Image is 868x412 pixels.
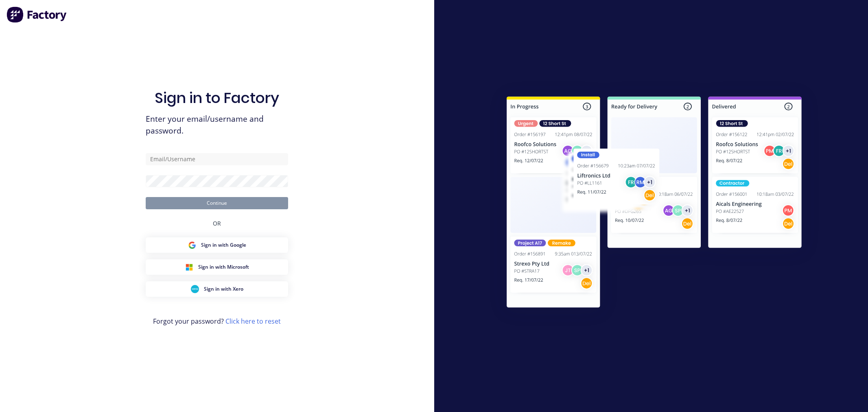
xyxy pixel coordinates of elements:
div: OR [213,209,221,237]
button: Xero Sign inSign in with Xero [146,281,288,297]
span: Sign in with Microsoft [198,263,249,271]
button: Google Sign inSign in with Google [146,237,288,253]
span: Forgot your password? [153,316,281,326]
img: Factory [7,7,68,23]
span: Enter your email/username and password. [146,113,288,137]
span: Sign in with Xero [204,285,243,293]
input: Email/Username [146,153,288,165]
img: Google Sign in [188,241,196,249]
img: Xero Sign in [191,285,199,293]
img: Sign in [489,80,820,327]
a: Click here to reset [225,317,281,326]
span: Sign in with Google [201,241,246,249]
button: Continue [146,197,288,209]
h1: Sign in to Factory [155,89,279,107]
button: Microsoft Sign inSign in with Microsoft [146,259,288,275]
img: Microsoft Sign in [185,263,193,271]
